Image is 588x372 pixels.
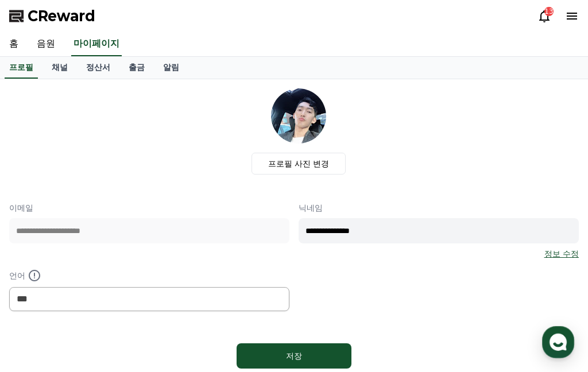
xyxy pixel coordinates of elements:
[9,7,95,25] a: CReward
[71,32,122,56] a: 마이페이지
[260,350,328,362] div: 저장
[5,57,38,79] a: 프로필
[9,269,289,282] p: 언어
[154,57,188,79] a: 알림
[544,7,554,16] div: 13
[28,7,95,25] span: CReward
[299,202,579,214] p: 닉네임
[271,88,326,144] img: profile_image
[537,9,551,23] a: 13
[42,57,77,79] a: 채널
[252,153,346,175] label: 프로필 사진 변경
[9,202,289,214] p: 이메일
[544,248,579,259] a: 정보 수정
[28,32,64,56] a: 음원
[77,57,119,79] a: 정산서
[237,343,351,369] button: 저장
[119,57,154,79] a: 출금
